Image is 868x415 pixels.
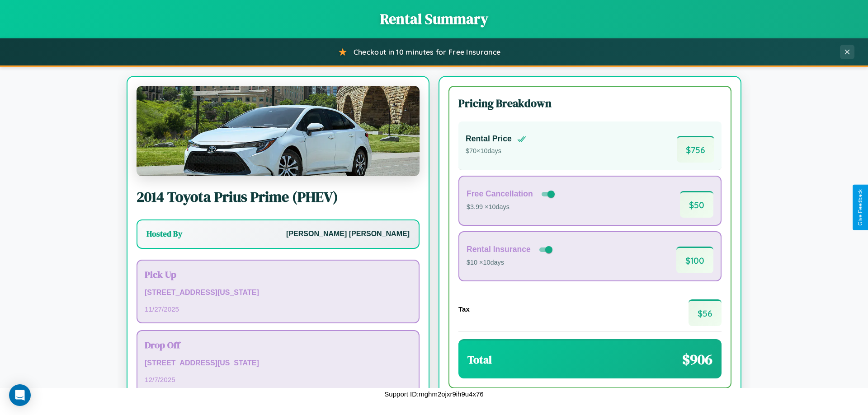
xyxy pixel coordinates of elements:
div: Give Feedback [857,189,863,226]
p: [PERSON_NAME] [PERSON_NAME] [286,228,410,241]
span: Checkout in 10 minutes for Free Insurance [354,47,500,56]
h4: Free Cancellation [467,189,533,199]
p: $10 × 10 days [467,257,554,269]
h1: Rental Summary [9,9,859,29]
span: $ 100 [676,247,713,273]
h3: Pick Up [145,268,411,281]
h3: Total [467,352,492,367]
p: [STREET_ADDRESS][US_STATE] [145,357,411,370]
h3: Hosted By [146,228,182,239]
h2: 2014 Toyota Prius Prime (PHEV) [137,187,420,207]
h4: Rental Insurance [467,245,531,254]
img: Toyota Prius Prime (PHEV) [137,86,420,176]
p: 11 / 27 / 2025 [145,303,411,315]
span: $ 50 [680,191,713,218]
div: Open Intercom Messenger [9,384,31,406]
p: 12 / 7 / 2025 [145,373,411,386]
h3: Pricing Breakdown [458,96,722,111]
p: Support ID: mghm2ojxr9ih9u4x76 [384,388,483,400]
h3: Drop Off [145,338,411,351]
p: [STREET_ADDRESS][US_STATE] [145,286,411,299]
span: $ 56 [689,299,722,326]
h4: Tax [458,305,470,313]
h4: Rental Price [466,134,512,144]
span: $ 756 [677,136,714,163]
p: $3.99 × 10 days [467,201,557,213]
p: $ 70 × 10 days [466,145,526,157]
span: $ 906 [682,350,712,369]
